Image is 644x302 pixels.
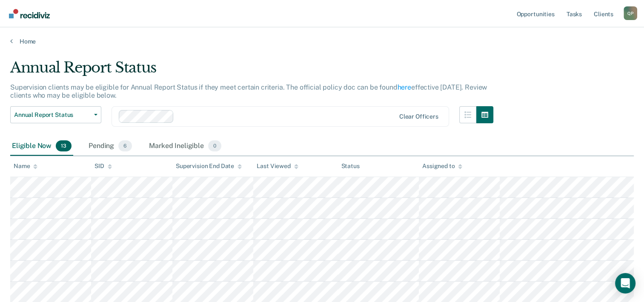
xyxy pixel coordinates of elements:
[398,83,411,91] a: here
[341,163,360,170] div: Status
[56,140,72,151] span: 13
[147,137,223,156] div: Marked Ineligible0
[257,163,298,170] div: Last Viewed
[10,38,634,45] a: Home
[10,106,101,123] button: Annual Report Status
[14,111,91,119] span: Annual Report Status
[624,6,637,20] button: Profile dropdown button
[9,9,50,18] img: Recidiviz
[10,59,493,83] div: Annual Report Status
[14,163,37,170] div: Name
[208,140,221,151] span: 0
[176,163,242,170] div: Supervision End Date
[87,137,134,156] div: Pending6
[10,137,73,156] div: Eligible Now13
[624,6,637,20] div: Q P
[94,163,112,170] div: SID
[399,113,438,120] div: Clear officers
[10,83,487,99] p: Supervision clients may be eligible for Annual Report Status if they meet certain criteria. The o...
[615,273,635,293] div: Open Intercom Messenger
[422,163,462,170] div: Assigned to
[118,140,132,151] span: 6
